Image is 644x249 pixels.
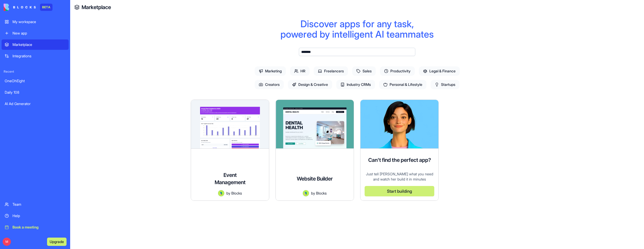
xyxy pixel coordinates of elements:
span: Recent [2,70,69,74]
div: Daily 108 [5,90,65,95]
img: Avatar [218,190,224,196]
span: by [311,190,315,196]
span: Blocks [231,190,242,196]
div: Help [12,213,65,218]
a: Marketplace [82,4,111,11]
div: AI Ad Generator [5,101,65,106]
span: Industry CRMs [336,80,375,89]
span: Sales [352,66,376,76]
a: Upgrade [47,239,67,244]
div: New app [12,31,65,36]
button: Upgrade [47,238,67,246]
a: BETA [4,4,52,11]
a: New app [2,28,69,38]
span: Productivity [380,66,415,76]
button: Start building [365,186,434,196]
span: Design & Creative [288,80,332,89]
a: OneOhEight [2,76,69,86]
span: Marketing [255,66,286,76]
a: Team [2,199,69,210]
span: by [226,190,230,196]
img: logo [4,4,36,11]
span: Personal & Lifestyle [379,80,426,89]
div: Marketplace [12,42,65,47]
div: OneOhEight [5,78,65,84]
a: Daily 108 [2,87,69,98]
div: Just tell [PERSON_NAME] what you need and watch her build it in minutes [365,171,434,182]
span: Startups [431,80,459,89]
a: Integrations [2,51,69,61]
a: AI Ad Generator [2,99,69,109]
img: Avatar [303,190,309,196]
a: Event ManagementAvatarbyBlocks [191,100,269,201]
span: Freelancers [314,66,348,76]
span: Creators [255,80,284,89]
div: My workspace [12,19,65,24]
div: Book a meeting [12,225,65,230]
span: M [3,238,11,246]
span: Blocks [316,190,327,196]
div: Team [12,202,65,207]
div: Integrations [12,53,65,59]
div: BETA [40,4,52,11]
a: My workspace [2,17,69,27]
a: Marketplace [2,39,69,50]
img: Ella AI assistant [360,100,438,148]
span: Legal & Finance [419,66,460,76]
h4: Website Builder [297,175,333,182]
span: HR [290,66,310,76]
a: Book a meeting [2,222,69,232]
a: Ella AI assistantCan't find the perfect app?Just tell [PERSON_NAME] what you need and watch her b... [360,100,439,201]
h4: Event Management [209,171,251,186]
h4: Can't find the perfect app? [368,156,431,164]
div: Discover apps for any task, powered by intelligent AI teammates [87,19,627,39]
a: Help [2,211,69,221]
a: Website BuilderAvatarbyBlocks [275,100,354,201]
